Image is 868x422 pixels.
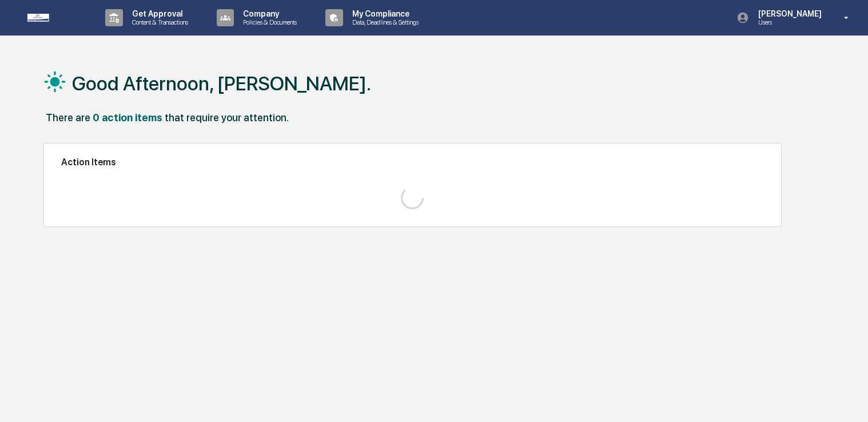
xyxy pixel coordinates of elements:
p: Data, Deadlines & Settings [343,18,424,26]
div: There are [46,112,90,124]
p: Company [234,9,302,18]
div: that require your attention. [165,112,289,124]
p: My Compliance [343,9,424,18]
p: [PERSON_NAME] [749,9,827,18]
h2: Action Items [61,157,765,168]
p: Users [749,18,827,26]
p: Policies & Documents [234,18,302,26]
div: 0 action items [93,112,162,124]
p: Content & Transactions [123,18,194,26]
h1: Good Afternoon, [PERSON_NAME]. [72,72,371,95]
img: logo [27,14,82,22]
p: Get Approval [123,9,194,18]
